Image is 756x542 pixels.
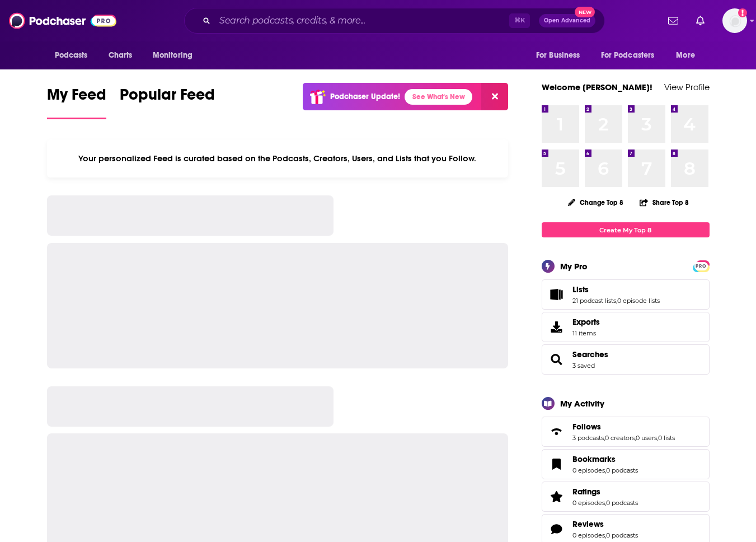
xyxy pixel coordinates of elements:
[546,352,568,367] a: Searches
[572,317,600,327] span: Exports
[560,398,604,409] div: My Activity
[101,45,139,66] a: Charts
[594,45,671,66] button: open menu
[605,466,606,474] span: ,
[605,499,606,507] span: ,
[560,261,588,272] div: My Pro
[47,85,106,119] a: My Feed
[664,82,710,92] a: View Profile
[9,10,116,31] img: Podchaser - Follow, Share and Rate Podcasts
[722,8,747,33] img: User Profile
[546,521,568,537] a: Reviews
[145,45,207,66] button: open menu
[542,279,710,310] span: Lists
[694,262,708,270] span: PRO
[572,454,638,464] a: Bookmarks
[572,466,605,474] a: 0 episodes
[572,434,604,442] a: 3 podcasts
[539,14,595,27] button: Open AdvancedNew
[55,48,88,63] span: Podcasts
[606,531,638,539] a: 0 podcasts
[546,489,568,504] a: Ratings
[546,287,568,302] a: Lists
[605,531,606,539] span: ,
[544,18,590,24] span: Open Advanced
[572,531,605,539] a: 0 episodes
[572,454,616,464] span: Bookmarks
[572,487,600,497] span: Ratings
[546,319,568,335] span: Exports
[664,11,683,30] a: Show notifications dropdown
[676,48,695,63] span: More
[572,519,604,529] span: Reviews
[542,312,710,342] a: Exports
[575,7,595,17] span: New
[572,297,616,305] a: 21 podcast lists
[546,424,568,440] a: Follows
[606,466,638,474] a: 0 podcasts
[109,48,133,63] span: Charts
[572,487,638,497] a: Ratings
[215,12,509,30] input: Search podcasts, credits, & more...
[605,434,635,442] a: 0 creators
[606,499,638,507] a: 0 podcasts
[542,449,710,479] span: Bookmarks
[542,344,710,375] span: Searches
[509,13,530,28] span: ⌘ K
[120,85,215,119] a: Popular Feed
[572,422,675,432] a: Follows
[120,85,215,111] span: Popular Feed
[572,284,589,295] span: Lists
[658,434,675,442] a: 0 lists
[572,499,605,507] a: 0 episodes
[572,362,595,370] a: 3 saved
[184,8,605,34] div: Search podcasts, credits, & more...
[561,195,631,209] button: Change Top 8
[330,92,400,101] p: Podchaser Update!
[47,45,102,66] button: open menu
[692,11,709,30] a: Show notifications dropdown
[694,261,708,270] a: PRO
[668,45,709,66] button: open menu
[722,8,747,33] button: Show profile menu
[604,434,605,442] span: ,
[616,297,617,305] span: ,
[542,482,710,512] span: Ratings
[572,329,600,337] span: 11 items
[47,85,106,111] span: My Feed
[546,456,568,472] a: Bookmarks
[635,434,636,442] span: ,
[542,417,710,447] span: Follows
[542,222,710,237] a: Create My Top 8
[722,8,747,33] span: Logged in as megcassidy
[636,434,657,442] a: 0 users
[657,434,658,442] span: ,
[572,519,638,529] a: Reviews
[405,89,472,105] a: See What's New
[617,297,660,305] a: 0 episode lists
[639,191,689,213] button: Share Top 8
[528,45,594,66] button: open menu
[153,48,192,63] span: Monitoring
[542,82,652,92] a: Welcome [PERSON_NAME]!
[572,422,601,432] span: Follows
[47,139,509,177] div: Your personalized Feed is curated based on the Podcasts, Creators, Users, and Lists that you Follow.
[572,349,608,359] a: Searches
[738,8,747,17] svg: Add a profile image
[536,48,580,63] span: For Business
[601,48,655,63] span: For Podcasters
[572,284,660,295] a: Lists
